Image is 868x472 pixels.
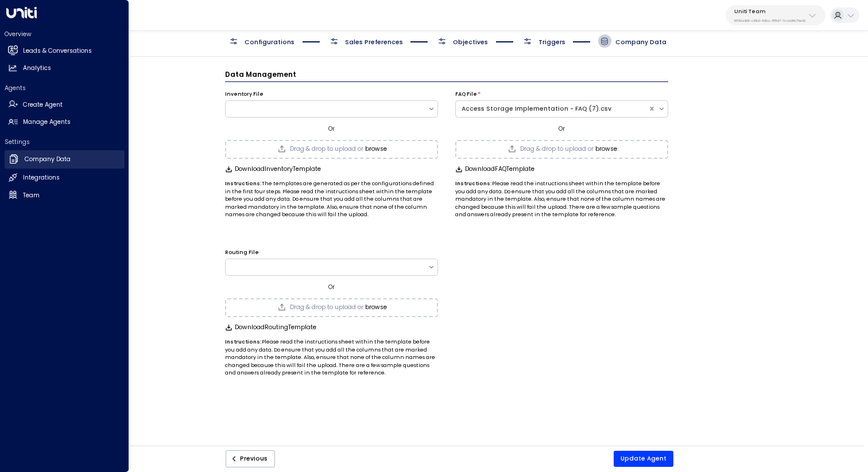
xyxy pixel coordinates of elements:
[614,451,673,467] button: Update Agent
[365,304,387,311] button: browse
[5,30,125,38] h2: Overview
[235,324,316,331] span: Download Routing Template
[5,150,125,169] a: Company Data
[25,155,71,164] h2: Company Data
[726,5,826,25] button: Uniti Team6519ad06-c6b0-40bc-88d7-7ccb9fb79e90
[23,64,51,73] h2: Analytics
[465,166,534,173] span: Download FAQ Template
[225,249,259,257] label: Routing File
[345,38,403,46] span: Sales Preferences
[615,38,666,46] span: Company Data
[23,118,71,127] h2: Manage Agents
[734,8,805,15] p: Uniti Team
[23,100,63,110] h2: Create Agent
[245,38,294,46] span: Configurations
[225,338,438,377] p: Please read the instructions sheet within the template before you add any data. Do ensure that yo...
[5,96,125,113] a: Create Agent
[520,146,594,153] span: Drag & drop to upload or
[5,170,125,186] a: Integrations
[734,18,805,23] p: 6519ad06-c6b0-40bc-88d7-7ccb9fb79e90
[538,38,565,46] span: Triggers
[453,38,488,46] span: Objectives
[5,84,125,92] h2: Agents
[226,450,275,467] button: Previous
[559,124,565,133] span: Or
[225,180,262,187] b: Instructions:
[225,338,262,345] b: Instructions:
[328,283,335,291] span: Or
[23,173,60,182] h2: Integrations
[455,180,668,219] p: Please read the instructions sheet within the template before you add any data. Do ensure that yo...
[5,60,125,77] a: Analytics
[365,146,387,153] button: browse
[5,138,125,146] h2: Settings
[595,146,617,153] button: browse
[225,91,263,99] label: Inventory File
[328,124,335,133] span: Or
[225,180,438,219] p: The templates are generated as per the configurations defined in the first four steps. Please rea...
[5,42,125,59] a: Leads & Conversations
[455,91,477,99] label: FAQ File
[290,305,363,311] span: Drag & drop to upload or
[455,166,535,173] button: DownloadFAQTemplate
[5,114,125,131] a: Manage Agents
[23,191,40,200] h2: Team
[225,69,669,82] h3: Data Management
[225,166,321,173] button: DownloadInventoryTemplate
[290,146,363,153] span: Drag & drop to upload or
[23,46,92,56] h2: Leads & Conversations
[225,324,317,331] button: DownloadRoutingTemplate
[462,104,642,114] div: Access Storage Implementation - FAQ (7).csv
[5,187,125,204] a: Team
[235,166,321,173] span: Download Inventory Template
[455,180,492,187] b: Instructions:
